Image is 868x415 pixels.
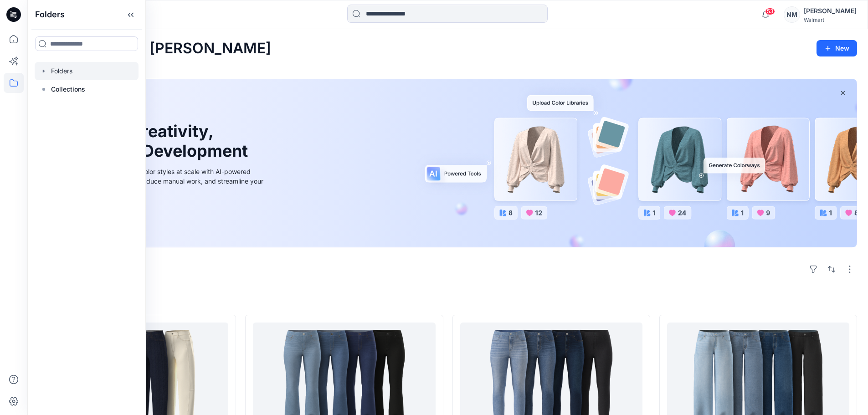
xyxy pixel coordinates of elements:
a: Discover more [61,206,266,225]
button: New [817,40,857,56]
div: [PERSON_NAME] [804,5,857,16]
div: Explore ideas faster and recolor styles at scale with AI-powered tools that boost creativity, red... [61,167,266,195]
h1: Unleash Creativity, Speed Up Development [61,122,252,161]
span: 53 [765,8,775,15]
p: Collections [51,84,85,95]
div: NM [784,6,800,23]
h4: Styles [38,295,857,306]
div: Walmart [804,16,857,23]
h2: Welcome back, [PERSON_NAME] [38,40,271,57]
